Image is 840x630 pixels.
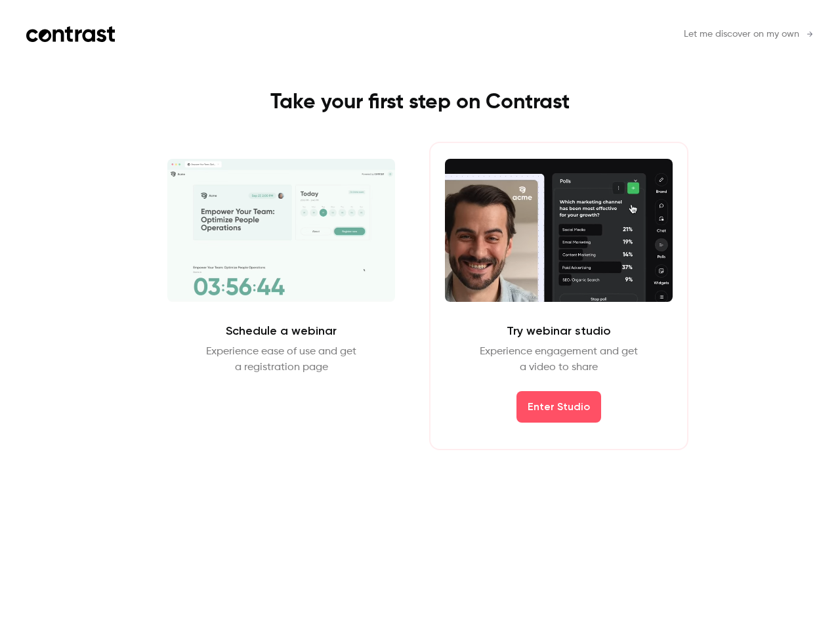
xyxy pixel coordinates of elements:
h2: Schedule a webinar [226,323,337,339]
h1: Take your first step on Contrast [125,89,715,115]
span: Let me discover on my own [684,28,799,41]
p: Experience engagement and get a video to share [480,344,638,375]
button: Enter Studio [516,391,601,423]
p: Experience ease of use and get a registration page [206,344,356,375]
h2: Try webinar studio [507,323,611,339]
